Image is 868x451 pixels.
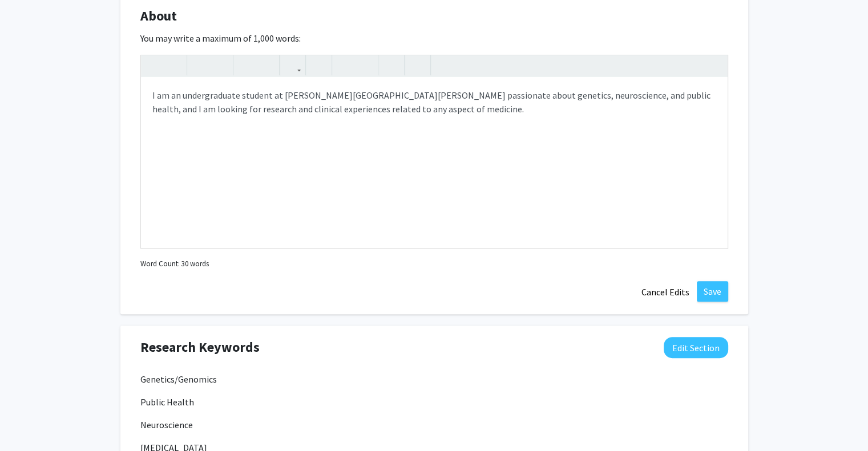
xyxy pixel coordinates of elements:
button: Undo (Ctrl + Z) [144,55,164,75]
button: Ordered list [355,55,375,75]
button: Redo (Ctrl + Y) [164,55,184,75]
p: Neuroscience [140,418,728,432]
p: Genetics/Genomics [140,372,728,386]
button: Insert Image [309,55,329,75]
span: About [140,6,177,26]
span: Research Keywords [140,337,260,357]
div: Note to users with screen readers: Please deactivate our accessibility plugin for this page as it... [141,77,728,248]
label: You may write a maximum of 1,000 words: [140,31,301,45]
button: Subscript [256,55,276,75]
iframe: Chat [9,400,49,442]
button: Fullscreen [705,55,725,75]
button: Link [282,55,302,75]
button: Emphasis (Ctrl + I) [210,55,230,75]
small: Word Count: 30 words [140,258,209,269]
button: Superscript [236,55,256,75]
button: Remove format [381,55,401,75]
p: Public Health [140,395,728,409]
button: Strong (Ctrl + B) [190,55,210,75]
button: Insert horizontal rule [407,55,427,75]
button: Unordered list [335,55,355,75]
button: Cancel Edits [634,281,697,303]
button: Edit Research Keywords [664,337,728,358]
button: Save [697,281,728,302]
